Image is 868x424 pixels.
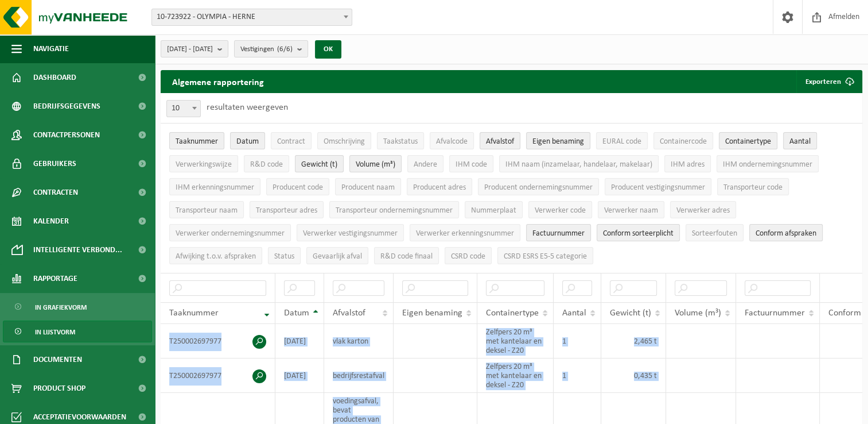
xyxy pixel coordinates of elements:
button: IHM adresIHM adres: Activate to sort [664,155,711,172]
span: Containertype [486,309,539,318]
span: Afvalcode [436,137,468,146]
span: Product Shop [33,374,85,403]
button: R&D codeR&amp;D code: Activate to sort [244,155,289,172]
button: TaakstatusTaakstatus: Activate to sort [377,132,424,149]
td: bedrijfsrestafval [324,359,394,393]
button: Conform sorteerplicht : Activate to sort [597,224,680,241]
td: 1 [554,359,601,393]
button: Eigen benamingEigen benaming: Activate to sort [526,132,590,149]
span: Bedrijfsgegevens [33,92,100,121]
span: Transporteur code [723,183,783,192]
span: Volume (m³) [356,160,395,169]
button: StatusStatus: Activate to sort [268,247,301,264]
span: Intelligente verbond... [33,236,122,264]
span: Factuurnummer [532,229,585,238]
span: IHM adres [671,160,704,169]
button: AfvalstofAfvalstof: Activate to sort [480,132,520,149]
label: resultaten weergeven [207,103,288,112]
span: Gebruikers [33,149,76,178]
button: Producent adresProducent adres: Activate to sort [407,178,472,195]
span: Producent adres [413,183,466,192]
span: Verwerker ondernemingsnummer [176,229,285,238]
button: AantalAantal: Activate to sort [783,132,817,149]
span: Datum [284,309,309,318]
button: Volume (m³)Volume (m³): Activate to sort [349,155,402,172]
button: DatumDatum: Activate to sort [230,132,265,149]
span: Factuurnummer [745,309,805,318]
span: Eigen benaming [532,137,584,146]
button: [DATE] - [DATE] [161,40,228,57]
span: Verwerker naam [604,206,658,215]
span: Transporteur naam [176,206,238,215]
span: Dashboard [33,63,76,92]
button: Verwerker ondernemingsnummerVerwerker ondernemingsnummer: Activate to sort [169,224,291,241]
span: Andere [414,160,437,169]
span: R&D code finaal [380,252,433,261]
button: Afwijking t.o.v. afsprakenAfwijking t.o.v. afspraken: Activate to sort [169,247,262,264]
span: Contract [277,137,305,146]
button: TaaknummerTaaknummer: Activate to remove sorting [169,132,224,149]
button: Verwerker naamVerwerker naam: Activate to sort [598,201,664,218]
span: Verwerker vestigingsnummer [303,229,398,238]
span: Containercode [660,137,707,146]
span: Verwerkingswijze [176,160,232,169]
td: T250002697977 [161,359,275,393]
button: EURAL codeEURAL code: Activate to sort [596,132,648,149]
button: Producent codeProducent code: Activate to sort [266,178,329,195]
span: Aantal [562,309,586,318]
span: Producent vestigingsnummer [611,183,705,192]
span: Verwerker code [535,206,586,215]
span: Afvalstof [486,137,514,146]
span: Taaknummer [169,309,219,318]
span: Verwerker erkenningsnummer [416,229,514,238]
span: Taaknummer [176,137,218,146]
span: Kalender [33,207,69,236]
td: 1 [554,324,601,359]
span: Contactpersonen [33,121,100,149]
span: EURAL code [602,137,641,146]
span: Conform afspraken [756,229,816,238]
span: In lijstvorm [35,321,75,343]
span: R&D code [250,160,283,169]
span: IHM ondernemingsnummer [723,160,812,169]
span: Omschrijving [324,137,365,146]
button: ContractContract: Activate to sort [271,132,312,149]
span: Contracten [33,178,78,207]
h2: Algemene rapportering [161,70,275,93]
button: AndereAndere: Activate to sort [407,155,443,172]
span: Gewicht (t) [610,309,651,318]
span: Conform sorteerplicht [603,229,674,238]
button: Verwerker adresVerwerker adres: Activate to sort [670,201,736,218]
td: vlak karton [324,324,394,359]
button: IHM ondernemingsnummerIHM ondernemingsnummer: Activate to sort [717,155,819,172]
span: Taakstatus [383,137,418,146]
span: Afvalstof [333,309,365,318]
span: Rapportage [33,264,77,293]
button: Gewicht (t)Gewicht (t): Activate to sort [295,155,344,172]
span: Afwijking t.o.v. afspraken [176,252,256,261]
span: 10-723922 - OLYMPIA - HERNE [151,9,352,26]
button: Verwerker vestigingsnummerVerwerker vestigingsnummer: Activate to sort [297,224,404,241]
button: IHM codeIHM code: Activate to sort [449,155,493,172]
span: Sorteerfouten [692,229,737,238]
span: Volume (m³) [675,309,721,318]
button: CSRD codeCSRD code: Activate to sort [445,247,492,264]
button: Producent naamProducent naam: Activate to sort [335,178,401,195]
span: Eigen benaming [402,309,462,318]
button: Gevaarlijk afval : Activate to sort [306,247,368,264]
button: Producent ondernemingsnummerProducent ondernemingsnummer: Activate to sort [478,178,599,195]
span: Aantal [789,137,811,146]
span: Verwerker adres [676,206,730,215]
span: Gevaarlijk afval [313,252,362,261]
span: Producent ondernemingsnummer [484,183,593,192]
button: IHM naam (inzamelaar, handelaar, makelaar)IHM naam (inzamelaar, handelaar, makelaar): Activate to... [499,155,659,172]
span: Nummerplaat [471,206,516,215]
button: IHM erkenningsnummerIHM erkenningsnummer: Activate to sort [169,178,260,195]
a: In lijstvorm [3,321,152,342]
span: CSRD ESRS E5-5 categorie [504,252,587,261]
count: (6/6) [277,45,293,53]
td: T250002697977 [161,324,275,359]
button: R&D code finaalR&amp;D code finaal: Activate to sort [374,247,439,264]
button: CSRD ESRS E5-5 categorieCSRD ESRS E5-5 categorie: Activate to sort [497,247,593,264]
button: Producent vestigingsnummerProducent vestigingsnummer: Activate to sort [605,178,711,195]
